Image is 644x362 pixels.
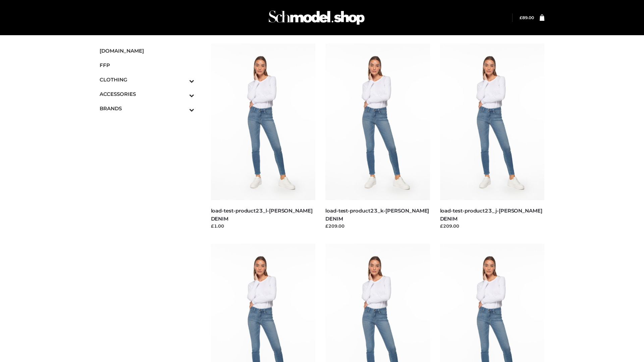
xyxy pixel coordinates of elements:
a: load-test-product23_k-[PERSON_NAME] DENIM [325,207,429,222]
span: [DOMAIN_NAME] [100,47,194,55]
a: CLOTHINGToggle Submenu [100,72,194,87]
span: BRANDS [100,105,194,112]
button: Toggle Submenu [171,87,194,101]
a: load-test-product23_j-[PERSON_NAME] DENIM [440,207,542,222]
img: load-test-product23_j-PARKER SMITH DENIM [440,44,545,200]
span: CLOTHING [100,76,194,83]
a: load-test-product23_l-[PERSON_NAME] DENIM [211,207,313,222]
a: £89.00 [520,15,534,20]
span: £ [520,15,522,20]
a: ACCESSORIESToggle Submenu [100,87,194,101]
bdi: 89.00 [520,15,534,20]
img: load-test-product23_l-PARKER SMITH DENIM [211,44,316,200]
span: ACCESSORIES [100,90,194,98]
a: FFP [100,58,194,72]
div: £209.00 [440,223,545,229]
img: Schmodel Admin 964 [266,4,367,31]
a: [DOMAIN_NAME] [100,44,194,58]
div: £1.00 [211,223,316,229]
a: BRANDSToggle Submenu [100,101,194,116]
span: FFP [100,61,194,69]
button: Toggle Submenu [171,72,194,87]
img: load-test-product23_k-PARKER SMITH DENIM [325,44,430,200]
div: £209.00 [325,223,430,229]
button: Toggle Submenu [171,101,194,116]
